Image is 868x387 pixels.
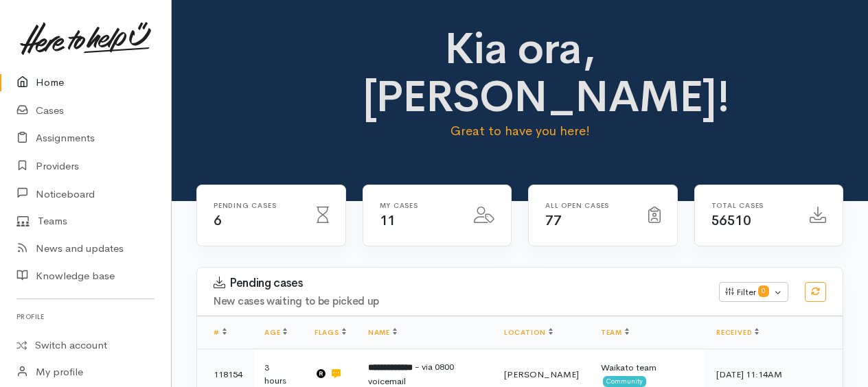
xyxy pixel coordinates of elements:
[214,296,703,307] h4: New cases waiting to be picked up
[601,328,629,337] a: Team
[214,277,703,290] h3: Pending cases
[504,368,579,380] span: [PERSON_NAME]
[363,25,678,121] h1: Kia ora, [PERSON_NAME]!
[758,285,769,296] span: 0
[264,328,287,337] a: Age
[315,328,346,337] a: Flags
[545,202,632,209] h6: All Open cases
[603,376,646,387] span: Community
[214,212,222,229] span: 6
[214,328,227,337] a: #
[719,282,788,303] button: Filter0
[380,202,458,209] h6: My cases
[711,212,751,229] span: 56510
[363,121,678,141] p: Great to have you here!
[214,202,300,209] h6: Pending cases
[16,307,155,326] h6: Profile
[711,202,794,209] h6: Total cases
[545,212,561,229] span: 77
[368,328,397,337] a: Name
[380,212,396,229] span: 11
[504,328,553,337] a: Location
[716,328,759,337] a: Received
